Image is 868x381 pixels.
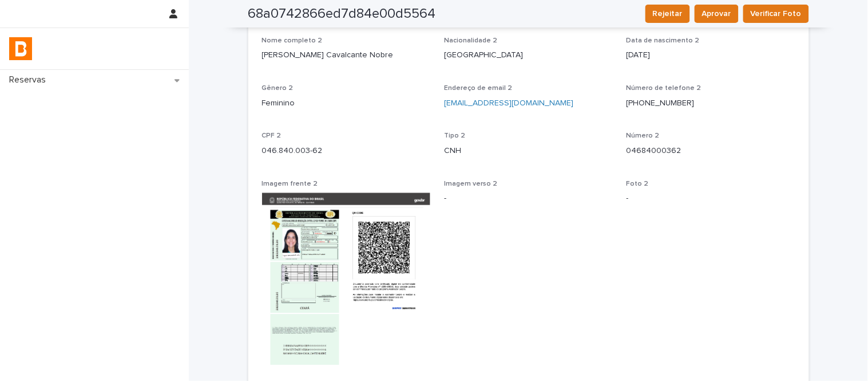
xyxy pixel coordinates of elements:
span: Verificar Foto [751,8,802,19]
span: Imagem frente 2 [262,181,318,188]
p: Reservas [5,74,55,85]
span: Data de nascimento 2 [627,38,700,45]
span: CPF 2 [262,133,282,140]
a: [PHONE_NUMBER] [627,100,695,108]
a: [EMAIL_ADDRESS][DOMAIN_NAME] [444,100,573,108]
span: Endereço de email 2 [444,85,512,92]
span: Nacionalidade 2 [444,38,497,45]
p: 046.840.003-62 [262,146,431,158]
span: Gênero 2 [262,85,294,92]
p: [DATE] [627,50,795,62]
p: CNH [444,146,613,158]
span: Número de telefone 2 [627,85,701,92]
button: Verificar Foto [743,5,809,23]
p: - [444,193,613,205]
span: Imagem verso 2 [444,181,497,188]
p: [GEOGRAPHIC_DATA] [444,50,613,62]
span: Nome completo 2 [262,38,323,45]
span: Tipo 2 [444,133,465,140]
img: zVaNuJHRTjyIjT5M9Xd5 [9,37,32,60]
p: [PERSON_NAME] Cavalcante Nobre [262,50,431,62]
p: - [627,193,795,205]
button: Rejeitar [645,5,690,23]
h2: 68a0742866ed7d84e00d5564 [248,6,436,22]
span: Foto 2 [627,181,649,188]
img: Captura%20de%20Tela%202025-08-16%20a%CC%80s%2009.02.26.png [262,193,431,370]
span: Aprovar [702,8,731,19]
span: Rejeitar [653,8,683,19]
span: Número 2 [627,133,660,140]
button: Aprovar [695,5,739,23]
p: 04684000362 [627,146,795,158]
p: Feminino [262,98,431,110]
